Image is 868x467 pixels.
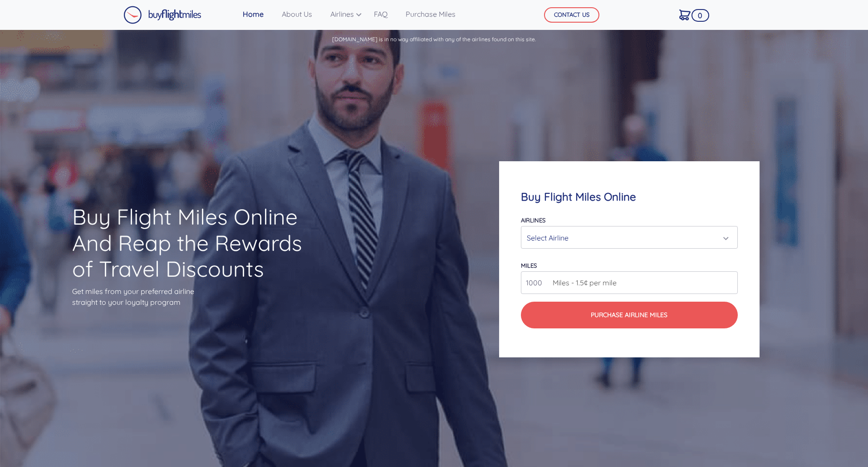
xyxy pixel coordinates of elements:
[527,229,726,246] div: Select Airline
[691,9,709,22] span: 0
[278,5,316,23] a: About Us
[521,302,737,328] button: Purchase Airline Miles
[676,5,694,24] a: 0
[72,204,318,282] h1: Buy Flight Miles Online And Reap the Rewards of Travel Discounts
[239,5,267,23] a: Home
[123,4,201,26] a: Buy Flight Miles Logo
[327,5,359,23] a: Airlines
[123,6,201,24] img: Buy Flight Miles Logo
[548,277,617,288] span: Miles - 1.5¢ per mile
[521,217,545,224] label: Airlines
[679,10,691,20] img: Cart
[370,5,391,23] a: FAQ
[544,7,599,23] button: CONTACT US
[72,286,318,308] p: Get miles from your preferred airline straight to your loyalty program
[521,262,537,269] label: miles
[521,190,737,203] h4: Buy Flight Miles Online
[521,226,737,249] button: Select Airline
[402,5,459,23] a: Purchase Miles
